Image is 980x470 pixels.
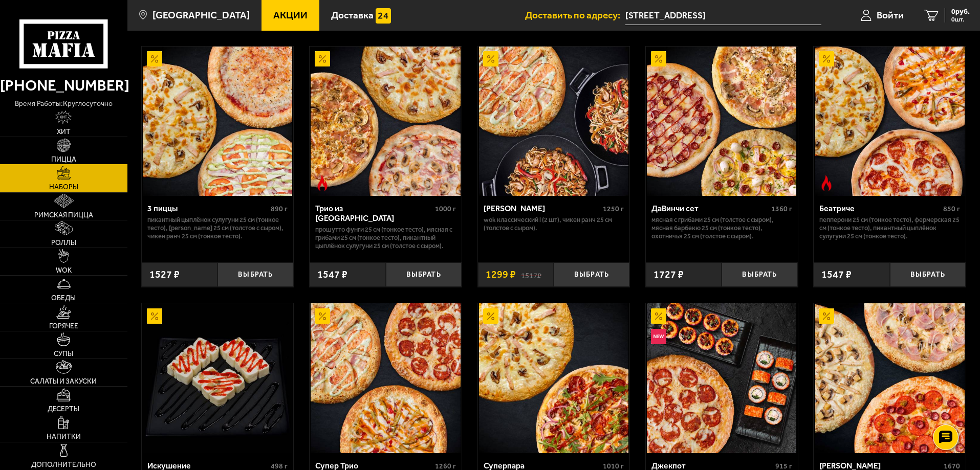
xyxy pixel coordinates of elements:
img: Супер Трио [311,303,460,453]
div: ДаВинчи сет [651,204,769,213]
img: Трио из Рио [311,47,460,196]
span: Наборы [49,184,78,191]
img: 15daf4d41897b9f0e9f617042186c801.svg [376,8,391,24]
img: Акционный [315,308,330,324]
span: Войти [877,10,904,20]
button: Выбрать [554,262,629,287]
img: Акционный [651,308,666,324]
a: Акционный3 пиццы [142,47,294,196]
p: Прошутто Фунги 25 см (тонкое тесто), Мясная с грибами 25 см (тонкое тесто), Пикантный цыплёнок су... [315,226,456,250]
span: 850 г [943,205,960,213]
img: Острое блюдо [819,175,834,191]
img: Акционный [147,51,162,66]
span: Напитки [47,433,81,440]
span: 1250 г [603,205,624,213]
img: Вилла Капри [479,47,628,196]
span: 0 руб. [951,8,970,15]
p: Wok классический L (2 шт), Чикен Ранч 25 см (толстое с сыром). [484,216,624,232]
span: Обеды [51,295,76,302]
span: Акции [273,10,308,20]
a: АкционныйДаВинчи сет [646,47,798,196]
div: 3 пиццы [147,204,269,213]
span: 1000 г [435,205,456,213]
a: АкционныйНовинкаДжекпот [646,303,798,453]
a: АкционныйОстрое блюдоТрио из Рио [310,47,462,196]
span: 1547 ₽ [821,270,852,280]
span: WOK [56,267,72,274]
img: Острое блюдо [315,175,330,191]
img: Беатриче [815,47,965,196]
a: АкционныйВилла Капри [478,47,630,196]
img: Суперпара [479,303,628,453]
span: 1727 ₽ [654,270,684,280]
button: Выбрать [217,262,293,287]
span: Пицца [51,156,76,163]
span: Салаты и закуски [30,378,97,385]
p: Пикантный цыплёнок сулугуни 25 см (тонкое тесто), [PERSON_NAME] 25 см (толстое с сыром), Чикен Ра... [147,216,288,240]
span: 1527 ₽ [149,270,180,280]
img: Джекпот [647,303,796,453]
img: 3 пиццы [143,47,292,196]
img: Акционный [147,308,162,324]
span: проспект Большевиков, 3 [625,6,821,25]
img: Акционный [483,51,498,66]
span: Роллы [51,239,76,247]
s: 1517 ₽ [521,270,541,280]
img: Акционный [651,51,666,66]
a: АкционныйСупер Трио [310,303,462,453]
img: Акционный [819,51,834,66]
a: АкционныйИскушение [142,303,294,453]
img: Акционный [483,308,498,324]
img: Искушение [143,303,292,453]
span: Горячее [49,323,78,330]
span: [GEOGRAPHIC_DATA] [153,10,250,20]
a: АкционныйОстрое блюдоБеатриче [814,47,966,196]
div: Беатриче [819,204,941,213]
input: Ваш адрес доставки [625,6,821,25]
span: Доставить по адресу: [525,10,625,20]
button: Выбрать [890,262,966,287]
div: Трио из [GEOGRAPHIC_DATA] [315,204,432,223]
p: Мясная с грибами 25 см (толстое с сыром), Мясная Барбекю 25 см (тонкое тесто), Охотничья 25 см (т... [651,216,792,240]
p: Пепперони 25 см (тонкое тесто), Фермерская 25 см (тонкое тесто), Пикантный цыплёнок сулугуни 25 с... [819,216,960,240]
img: Новинка [651,329,666,344]
a: АкционныйСуперпара [478,303,630,453]
span: Римская пицца [34,212,93,219]
img: Акционный [315,51,330,66]
button: Выбрать [722,262,797,287]
img: ДаВинчи сет [647,47,796,196]
span: Десерты [48,406,79,413]
span: Супы [54,350,73,357]
span: 1299 ₽ [486,270,516,280]
span: 1547 ₽ [317,270,347,280]
span: Доставка [331,10,374,20]
span: 890 г [271,205,288,213]
span: 0 шт. [951,16,970,23]
span: 1360 г [771,205,792,213]
img: Акционный [819,308,834,324]
a: АкционныйХет Трик [814,303,966,453]
button: Выбрать [386,262,462,287]
div: [PERSON_NAME] [484,204,601,213]
span: Дополнительно [31,461,96,468]
img: Хет Трик [815,303,965,453]
span: Хит [57,128,71,136]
